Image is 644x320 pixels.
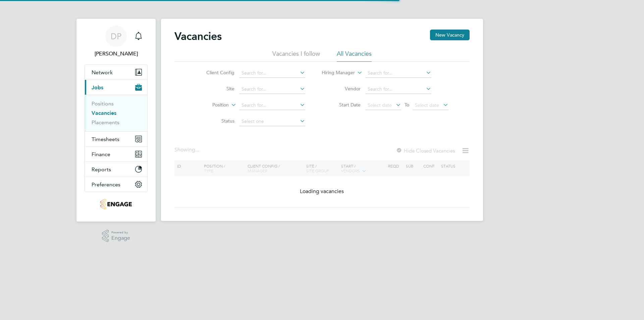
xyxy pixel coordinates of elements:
input: Search for... [365,85,431,94]
img: jambo-logo-retina.png [100,199,131,210]
button: Preferences [85,177,147,192]
label: Status [196,118,234,124]
a: DP[PERSON_NAME] [85,26,148,58]
span: Powered by [111,230,130,235]
span: Reports [92,166,111,173]
span: Network [92,69,113,76]
div: Jobs [85,95,147,131]
span: To [402,100,411,109]
button: New Vacancy [430,30,470,40]
label: Site [196,86,234,92]
span: ... [195,146,199,153]
label: Hiring Manager [316,70,355,76]
div: Showing [174,146,201,153]
span: Danielle Page [85,50,148,58]
span: Engage [111,235,130,241]
a: Placements [92,119,119,126]
li: Vacancies I follow [272,50,320,62]
label: Start Date [322,102,361,108]
span: Select date [368,102,392,108]
a: Vacancies [92,110,116,116]
a: Go to home page [85,199,148,210]
input: Search for... [239,101,305,110]
a: Powered byEngage [102,230,130,242]
input: Search for... [365,68,431,78]
span: Jobs [92,84,103,91]
h2: Vacancies [174,30,222,43]
span: Select date [415,102,439,108]
label: Position [190,102,229,108]
label: Vendor [322,86,361,92]
label: Client Config [196,70,234,76]
span: Finance [92,151,110,157]
input: Search for... [239,85,305,94]
li: All Vacancies [337,50,372,62]
input: Search for... [239,68,305,78]
button: Jobs [85,80,147,95]
label: Hide Closed Vacancies [396,147,455,154]
button: Network [85,65,147,80]
a: Positions [92,100,114,107]
button: Timesheets [85,132,147,146]
button: Finance [85,147,147,162]
input: Select one [239,117,305,126]
span: Preferences [92,181,120,188]
button: Reports [85,162,147,177]
nav: Main navigation [76,19,156,222]
span: Timesheets [92,136,119,142]
span: DP [111,32,121,41]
